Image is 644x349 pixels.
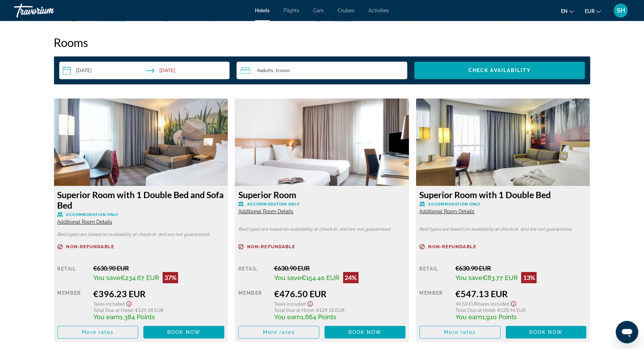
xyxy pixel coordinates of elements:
span: 1,910 Points [482,313,517,321]
a: Activities [369,8,389,13]
h2: Rooms [54,35,590,49]
span: More rates [82,329,114,335]
span: Check Availability [468,68,531,73]
span: You earn [93,313,120,321]
div: €630.90 EUR [455,264,587,272]
span: Additional Room Details [420,209,475,214]
button: Check-in date: Nov 27, 2025 Check-out date: Dec 1, 2025 [59,62,230,79]
span: Non-refundable [428,244,476,249]
span: €154.40 EUR [301,274,340,281]
div: Retail [420,264,450,283]
h3: Superior Room [238,189,406,200]
button: Show Taxes and Fees disclaimer [306,299,314,307]
span: 4 [257,68,273,73]
span: Total Due at Hotel [274,307,314,313]
img: dbb6f09a-956c-4213-b6ec-017a58029d58.jpeg [54,98,228,186]
span: Accommodation Only [247,202,300,207]
div: €547.13 EUR [455,288,587,299]
div: Search widget [59,62,585,79]
button: Show Taxes and Fees disclaimer [509,299,518,307]
div: €476.50 EUR [274,288,406,299]
img: 8853bddf-be16-4618-8778-7d1b65aa77da.jpeg [416,98,590,186]
span: 1,664 Points [301,313,337,321]
span: , 1 [273,68,290,73]
a: Cars [313,8,324,13]
div: : €128.96 EUR [455,307,587,313]
a: Travorium [14,1,84,20]
span: Adults [260,67,273,73]
div: : €129.18 EUR [93,307,224,313]
div: €630.90 EUR [274,264,406,272]
a: Flights [284,8,299,13]
span: You save [455,274,482,281]
span: Taxes included [274,301,306,307]
span: 44.50 EUR [455,301,478,307]
div: Member [238,288,269,321]
span: More rates [263,329,295,335]
div: €396.23 EUR [93,288,224,299]
span: Non-refundable [66,244,114,249]
h3: Superior Room with 1 Double Bed and Sofa Bed [57,189,225,210]
button: More rates [57,326,138,338]
span: Taxes included [93,301,125,307]
button: Show Taxes and Fees disclaimer [125,299,133,307]
a: Cruises [338,8,355,13]
div: Retail [238,264,269,283]
span: SH [617,7,625,14]
button: Check Availability [414,62,585,79]
button: Book now [506,326,587,338]
button: Change currency [585,6,601,16]
span: Book now [167,329,201,335]
span: Accommodation Only [428,202,481,207]
span: 1,384 Points [120,313,155,321]
p: Bed types are based on availability at check-in, and are not guaranteed. [57,232,225,237]
iframe: Button to launch messaging window [616,321,638,343]
button: More rates [238,326,319,338]
div: €630.90 EUR [93,264,224,272]
span: You earn [455,313,482,321]
span: Non-refundable [247,244,295,249]
span: €83.77 EUR [482,274,518,281]
span: Additional Room Details [57,219,113,225]
div: 37% [163,272,178,283]
button: Book now [325,326,406,338]
span: en [561,8,568,14]
span: Taxes included [478,301,509,307]
button: Change language [561,6,574,16]
img: f69b3363-a84b-4268-b45a-2055ff46d7ba.jpeg [235,98,409,186]
span: You save [274,274,301,281]
span: More rates [444,329,476,335]
span: Additional Room Details [238,209,293,214]
div: : €129.18 EUR [274,307,406,313]
button: More rates [420,326,501,338]
span: Book now [530,329,563,335]
div: Member [420,288,450,321]
button: Travelers: 4 adults, 0 children [237,62,407,79]
div: 13% [521,272,537,283]
span: Accommodation Only [66,212,119,217]
span: You earn [274,313,301,321]
span: EUR [585,8,595,14]
span: Total Due at Hotel [455,307,495,313]
span: You save [93,274,120,281]
div: 24% [343,272,359,283]
button: Book now [143,326,224,338]
span: Book now [348,329,382,335]
h3: Superior Room with 1 Double Bed [420,189,587,200]
span: Total Due at Hotel [93,307,133,313]
button: User Menu [612,3,630,18]
div: Member [57,288,88,321]
span: €234.67 EUR [120,274,159,281]
span: Room [278,67,290,73]
p: Bed types are based on availability at check-in, and are not guaranteed. [420,227,587,232]
a: Hotels [255,8,270,13]
p: Bed types are based on availability at check-in, and are not guaranteed. [238,227,406,232]
div: Retail [57,264,88,283]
